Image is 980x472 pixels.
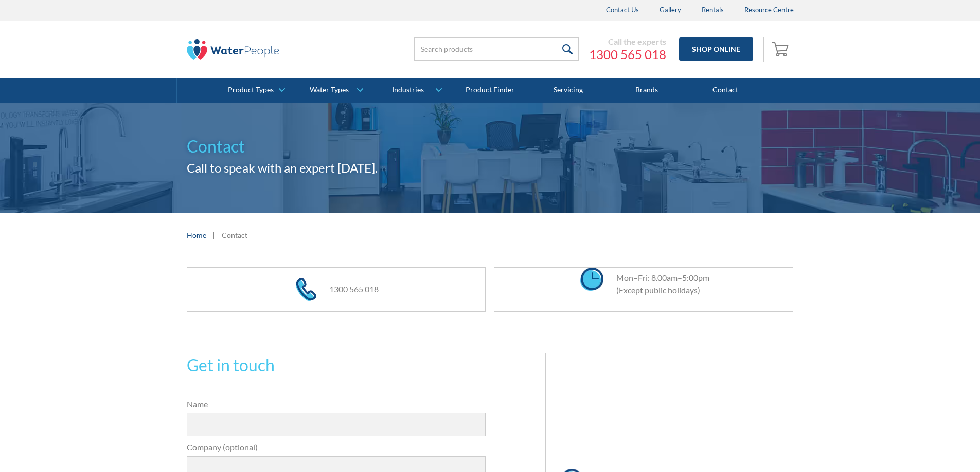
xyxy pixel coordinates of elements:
a: Industries [372,78,450,103]
a: 1300 565 018 [329,284,379,294]
h1: Contact [187,134,794,159]
img: clock icon [580,268,603,291]
a: Servicing [529,78,608,103]
img: The Water People [187,39,279,60]
a: Home [187,230,206,240]
label: Company (optional) [187,441,486,454]
div: Water Types [310,86,349,95]
a: Contact [686,78,764,103]
a: Water Types [294,78,372,103]
div: Industries [392,86,424,95]
div: Call the experts [589,36,666,47]
input: Search products [414,37,579,61]
div: Product Types [228,86,274,95]
label: Name [187,398,486,410]
h2: Get in touch [187,353,486,377]
img: shopping cart [772,41,791,57]
a: Shop Online [679,37,753,61]
a: Product Types [216,78,294,103]
div: Contact [222,230,247,240]
img: phone icon [296,278,316,301]
a: Open cart [769,37,794,62]
h2: Call to speak with an expert [DATE]. [187,159,794,177]
a: Brands [608,78,686,103]
div: | [211,229,217,241]
a: Product Finder [451,78,529,103]
div: Mon–Fri: 8.00am–5:00pm (Except public holidays) [606,272,709,296]
a: 1300 565 018 [589,47,666,62]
